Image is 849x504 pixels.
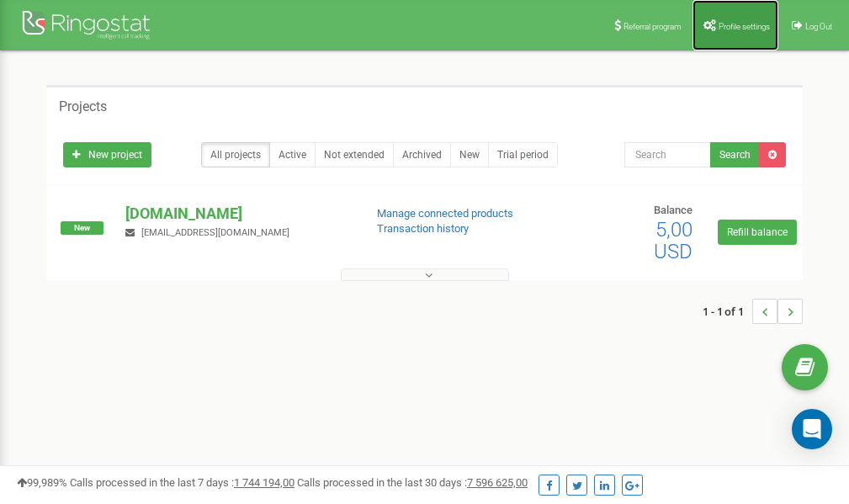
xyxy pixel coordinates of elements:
[703,282,803,341] nav: ...
[315,142,394,167] a: Not extended
[63,142,151,167] a: New project
[377,207,513,220] a: Manage connected products
[17,476,67,489] span: 99,989%
[654,218,692,263] span: 5,00 USD
[377,222,469,235] a: Transaction history
[297,476,528,489] span: Calls processed in the last 30 days :
[61,221,103,235] span: New
[59,99,107,114] h5: Projects
[393,142,451,167] a: Archived
[70,476,294,489] span: Calls processed in the last 7 days :
[792,409,832,449] div: Open Intercom Messenger
[654,204,692,216] span: Balance
[488,142,558,167] a: Trial period
[718,220,797,245] a: Refill balance
[703,299,752,324] span: 1 - 1 of 1
[269,142,316,167] a: Active
[234,476,294,489] u: 1 744 194,00
[624,142,711,167] input: Search
[201,142,270,167] a: All projects
[710,142,760,167] button: Search
[805,22,832,31] span: Log Out
[719,22,770,31] span: Profile settings
[450,142,489,167] a: New
[623,22,682,31] span: Referral program
[125,203,349,225] p: [DOMAIN_NAME]
[467,476,528,489] u: 7 596 625,00
[141,227,289,238] span: [EMAIL_ADDRESS][DOMAIN_NAME]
